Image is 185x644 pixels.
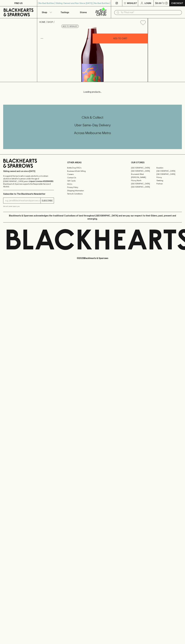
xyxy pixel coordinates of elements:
p: 0 [166,2,167,4]
a: Geelong [156,179,182,182]
p: Checkout [171,2,183,5]
a: Contact Us [67,176,118,179]
p: ADD TO CART [113,37,127,40]
a: HOME [39,21,45,23]
p: OUR STORES [131,161,182,164]
input: Try "Pinot noir" [121,10,180,15]
a: [GEOGRAPHIC_DATA] [131,166,156,169]
a: Stores [74,6,93,18]
p: We will never spam you [3,205,54,208]
div: Call to action block [3,105,182,149]
button: Add to wishlist [61,25,79,28]
a: Business & Bulk Gifting [67,169,118,173]
a: Careers [67,173,118,176]
p: Loading products... [3,90,182,93]
button: SUBSCRIBE [41,198,54,203]
p: OTHER AREAS [67,161,118,164]
a: Braddon [156,166,182,169]
img: 39067.png [37,27,148,82]
h5: Across Melbourne Metro [3,131,182,135]
p: Tastings [61,11,69,14]
a: [GEOGRAPHIC_DATA] [131,185,156,188]
p: Subscribe to The Blackhearts Newsletter [3,192,54,195]
p: Blackhearts & Sparrows acknowledges the traditional Custodians of land throughout [GEOGRAPHIC_DAT... [5,214,180,220]
a: Fitzroy North [131,179,156,182]
input: e.g. jane@blackheartsandsparrows.com.au [5,199,40,203]
a: Terms & Conditions [67,192,118,195]
a: Tastings [56,6,74,18]
a: [GEOGRAPHIC_DATA] [156,169,182,173]
a: [PERSON_NAME] [131,176,156,179]
a: SHOP [47,21,53,23]
p: It is against the law to sell or supply alcohol to, or to obtain alcohol on behalf of a person un... [3,175,54,188]
p: Shop [42,11,47,14]
a: FAQ's [67,182,118,186]
a: [GEOGRAPHIC_DATA] [131,169,156,173]
h5: Uber Same-Day Delivery [3,123,182,127]
button: Add to wishlist [139,19,147,26]
button: ADD TO CART [93,34,148,43]
a: Shipping Information [67,189,118,192]
a: Gift Cards [67,179,118,182]
p: Sibling owned and run since [DATE] [3,170,54,173]
a: Fitzroy [156,176,182,179]
p: $0.00 [155,2,162,5]
a: [GEOGRAPHIC_DATA] [131,182,156,185]
p: SUBSCRIBE [42,199,53,202]
a: [GEOGRAPHIC_DATA] [156,173,182,176]
p: FIND US [14,2,23,5]
a: Brunswick West [131,173,156,176]
strong: Liquor License #32064953 [29,180,53,182]
a: Prahran [156,182,182,185]
p: Stores [80,11,87,14]
p: Login [145,2,151,5]
a: Privacy Policy [67,186,118,189]
h5: Click & Collect [3,115,182,120]
button: Shop [37,6,56,18]
p: Wishlist [127,2,137,5]
a: Bottle Drop FAQ's [67,166,118,169]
